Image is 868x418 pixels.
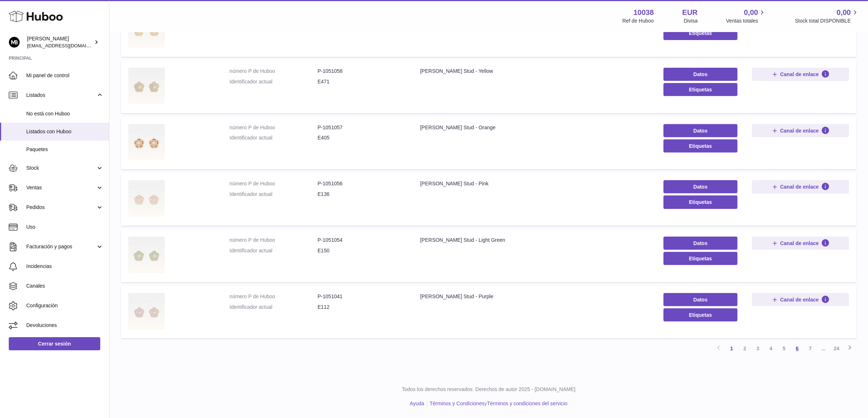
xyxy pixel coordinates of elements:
[26,283,104,289] span: Canales
[26,165,96,171] span: Stock
[26,224,104,230] span: Uso
[26,322,104,329] span: Devoluciones
[27,35,93,49] div: [PERSON_NAME]
[780,184,819,190] span: Canal de enlace
[780,296,819,303] span: Canal de enlace
[663,196,737,209] button: Etiquetas
[230,237,318,244] dt: número P de Huboo
[9,37,20,48] img: internalAdmin-10038@internal.huboo.com
[230,293,318,300] dt: número P de Huboo
[27,43,107,48] span: [EMAIL_ADDRESS][DOMAIN_NAME]
[420,124,649,131] div: [PERSON_NAME] Stud - Orange
[663,180,737,193] a: Datos
[26,184,96,191] span: Ventas
[318,304,405,311] dd: E112
[26,92,96,99] span: Listados
[318,134,405,141] dd: E405
[663,68,737,81] a: Datos
[230,304,318,311] dt: Identificador actual
[795,8,859,24] a: 0,00 Stock total DISPONIBLE
[230,180,318,187] dt: número P de Huboo
[780,240,819,247] span: Canal de enlace
[318,180,405,187] dd: P-1051056
[725,342,738,355] a: 1
[663,139,737,153] button: Etiquetas
[780,71,819,78] span: Canal de enlace
[9,337,100,350] a: Cerrar sesión
[663,27,737,40] button: Etiquetas
[751,342,764,355] a: 3
[128,124,165,161] img: Camelia Stud - Orange
[26,204,96,211] span: Pedidos
[622,17,654,24] div: Ref de Huboo
[318,124,405,131] dd: P-1051057
[230,68,318,75] dt: número P de Huboo
[752,124,849,137] button: Canal de enlace
[837,8,851,17] span: 0,00
[830,342,843,355] a: 24
[726,8,767,24] a: 0,00 Ventas totales
[128,293,165,330] img: Camelia Stud - Purple
[420,68,649,75] div: [PERSON_NAME] Stud - Yellow
[230,247,318,254] dt: Identificador actual
[663,293,737,306] a: Datos
[487,401,568,406] a: Términos y condiciones del servicio
[663,308,737,322] button: Etiquetas
[26,110,104,117] span: No está con Huboo
[764,342,778,355] a: 4
[420,180,649,187] div: [PERSON_NAME] Stud - Pink
[663,237,737,250] a: Datos
[684,17,698,24] div: Divisa
[744,8,758,17] span: 0,00
[778,342,791,355] a: 5
[663,252,737,265] button: Etiquetas
[26,72,104,79] span: Mi panel de control
[752,237,849,250] button: Canal de enlace
[26,263,104,270] span: Incidencias
[726,17,767,24] span: Ventas totales
[420,237,649,244] div: [PERSON_NAME] Stud - Light Green
[318,247,405,254] dd: E150
[752,293,849,306] button: Canal de enlace
[26,302,104,309] span: Configuración
[115,386,862,393] p: Todos los derechos reservados. Derechos de autor 2025 - [DOMAIN_NAME]
[663,124,737,137] a: Datos
[817,342,830,355] span: ...
[663,83,737,96] button: Etiquetas
[634,8,654,17] strong: 10038
[791,342,804,355] a: 6
[26,146,104,153] span: Paquetes
[230,78,318,85] dt: Identificador actual
[230,191,318,198] dt: Identificador actual
[682,8,698,17] strong: EUR
[318,293,405,300] dd: P-1051041
[230,124,318,131] dt: número P de Huboo
[410,401,424,406] a: Ayuda
[738,342,751,355] a: 2
[420,293,649,300] div: [PERSON_NAME] Stud - Purple
[795,17,859,24] span: Stock total DISPONIBLE
[430,401,484,406] a: Términos y Condiciones
[128,237,165,273] img: Camelia Stud - Light Green
[318,237,405,244] dd: P-1051054
[318,68,405,75] dd: P-1051058
[230,134,318,141] dt: Identificador actual
[752,68,849,81] button: Canal de enlace
[427,400,568,407] li: y
[26,243,96,250] span: Facturación y pagos
[128,180,165,217] img: Camelia Stud - Pink
[318,191,405,198] dd: E136
[318,78,405,85] dd: E471
[128,68,165,104] img: Camelia Stud - Yellow
[752,180,849,193] button: Canal de enlace
[780,127,819,134] span: Canal de enlace
[804,342,817,355] a: 7
[26,128,104,135] span: Listados con Huboo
